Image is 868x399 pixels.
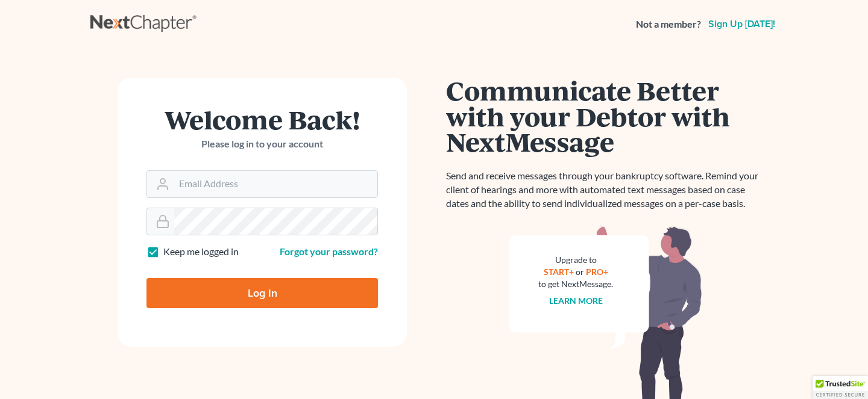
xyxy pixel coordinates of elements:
[146,137,378,151] p: Please log in to your account
[586,267,608,277] a: PRO+
[446,169,766,211] p: Send and receive messages through your bankruptcy software. Remind your client of hearings and mo...
[636,17,701,31] strong: Not a member?
[280,246,378,257] a: Forgot your password?
[706,19,778,29] a: Sign up [DATE]!
[549,295,603,306] a: Learn more
[146,107,378,132] h1: Welcome Back!
[146,278,378,308] input: Log In
[544,267,574,277] a: START+
[813,376,868,399] div: TrustedSite Certified
[446,78,766,155] h1: Communicate Better with your Debtor with NextMessage
[538,254,613,266] div: Upgrade to
[163,245,239,259] label: Keep me logged in
[576,267,584,277] span: or
[174,171,377,197] input: Email Address
[538,278,613,290] div: to get NextMessage.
